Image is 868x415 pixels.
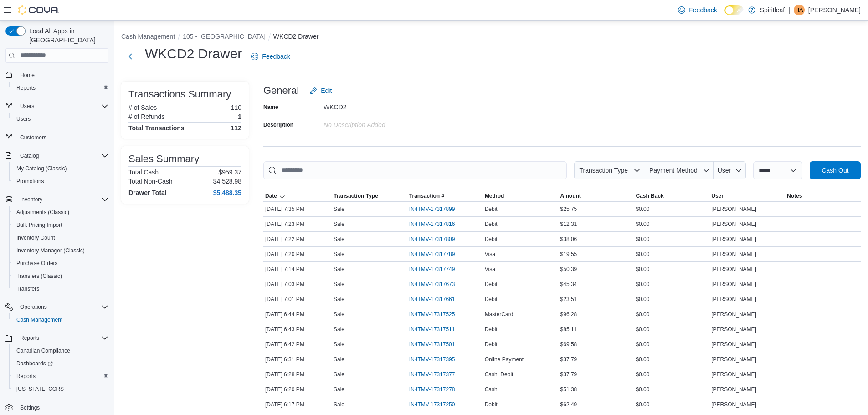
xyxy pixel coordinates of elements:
[409,204,464,215] button: IN4TMV-17317899
[263,103,278,111] label: Name
[128,154,199,164] h3: Sales Summary
[485,266,495,273] span: Visa
[485,205,498,213] span: Debit
[409,401,455,408] span: IN4TMV-17317250
[485,401,498,408] span: Debit
[334,220,344,228] p: Sale
[711,251,756,258] span: [PERSON_NAME]
[263,369,332,380] div: [DATE] 6:28 PM
[409,309,464,320] button: IN4TMV-17317525
[20,152,39,159] span: Catalog
[16,69,108,81] span: Home
[273,33,319,40] button: WKCD2 Drawer
[128,113,164,120] h6: # of Refunds
[16,84,36,92] span: Reports
[20,404,40,411] span: Settings
[16,150,108,161] span: Catalog
[13,314,66,325] a: Cash Management
[485,341,498,348] span: Debit
[334,371,344,378] p: Sale
[332,190,407,201] button: Transaction Type
[483,190,559,201] button: Method
[16,333,43,343] button: Reports
[334,251,344,258] p: Sale
[334,236,344,243] p: Sale
[674,1,720,19] a: Feedback
[121,47,139,66] button: Next
[9,175,112,188] button: Promotions
[13,113,108,124] span: Users
[334,296,344,303] p: Sale
[213,189,241,196] h4: $5,488.35
[13,358,56,369] a: Dashboards
[2,68,112,82] button: Home
[485,311,514,318] span: MasterCard
[16,101,38,112] button: Users
[9,113,112,125] button: Users
[409,371,455,378] span: IN4TMV-17317377
[711,341,756,348] span: [PERSON_NAME]
[724,5,744,15] input: Dark Mode
[13,271,108,282] span: Transfers (Classic)
[485,192,504,200] span: Method
[822,166,848,175] span: Cash Out
[13,283,108,294] span: Transfers
[711,281,756,288] span: [PERSON_NAME]
[20,334,39,342] span: Reports
[560,311,577,318] span: $96.28
[13,358,108,369] span: Dashboards
[263,190,332,201] button: Date
[13,163,71,174] a: My Catalog (Classic)
[579,167,628,174] span: Transaction Type
[409,339,464,350] button: IN4TMV-17317501
[634,264,709,275] div: $0.00
[263,279,332,290] div: [DATE] 7:03 PM
[231,124,241,132] h4: 112
[560,192,581,200] span: Amount
[9,219,112,231] button: Bulk Pricing Import
[634,339,709,350] div: $0.00
[634,204,709,215] div: $0.00
[231,104,241,111] p: 110
[13,245,108,256] span: Inventory Manager (Classic)
[560,296,577,303] span: $23.51
[183,33,266,40] button: 105 - [GEOGRAPHIC_DATA]
[409,384,464,395] button: IN4TMV-17317278
[334,326,344,333] p: Sale
[16,132,108,143] span: Customers
[485,220,498,228] span: Debit
[409,220,455,228] span: IN4TMV-17317816
[13,384,67,395] a: [US_STATE] CCRS
[13,258,62,269] a: Purchase Orders
[16,150,42,161] button: Catalog
[128,89,231,100] h3: Transactions Summary
[263,294,332,305] div: [DATE] 7:01 PM
[485,281,498,288] span: Debit
[13,82,108,93] span: Reports
[265,192,277,200] span: Date
[560,266,577,273] span: $50.39
[787,192,802,200] span: Notes
[263,264,332,275] div: [DATE] 7:14 PM
[13,207,73,218] a: Adjustments (Classic)
[634,399,709,410] div: $0.00
[485,386,498,393] span: Cash
[409,234,464,245] button: IN4TMV-17317809
[409,369,464,380] button: IN4TMV-17317377
[560,341,577,348] span: $69.58
[409,279,464,290] button: IN4TMV-17317673
[16,260,58,267] span: Purchase Orders
[263,354,332,365] div: [DATE] 6:31 PM
[16,70,38,81] a: Home
[218,169,241,176] p: $959.37
[20,196,42,203] span: Inventory
[9,282,112,295] button: Transfers
[121,33,175,40] button: Cash Management
[16,347,70,354] span: Canadian Compliance
[26,26,108,45] span: Load All Apps in [GEOGRAPHIC_DATA]
[560,251,577,258] span: $19.55
[409,266,455,273] span: IN4TMV-17317749
[13,314,108,325] span: Cash Management
[2,193,112,206] button: Inventory
[263,249,332,260] div: [DATE] 7:20 PM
